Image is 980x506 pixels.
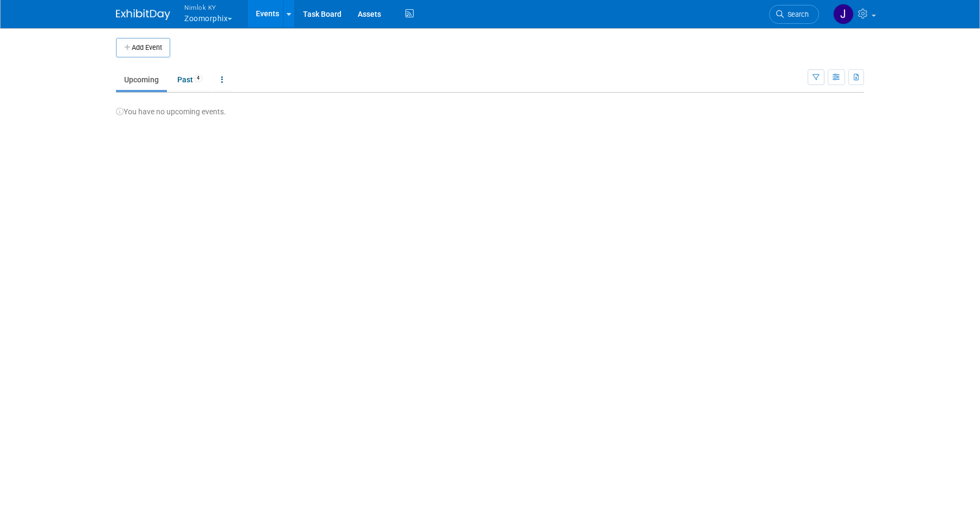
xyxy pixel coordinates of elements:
span: 4 [194,74,203,82]
a: Upcoming [116,69,167,90]
span: Nimlok KY [184,2,232,13]
a: Past4 [169,69,211,90]
a: Search [769,5,819,24]
button: Add Event [116,38,170,57]
img: Jamie Dunn [833,4,854,24]
span: Search [784,10,809,18]
span: You have no upcoming events. [116,107,226,116]
img: ExhibitDay [116,9,170,20]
